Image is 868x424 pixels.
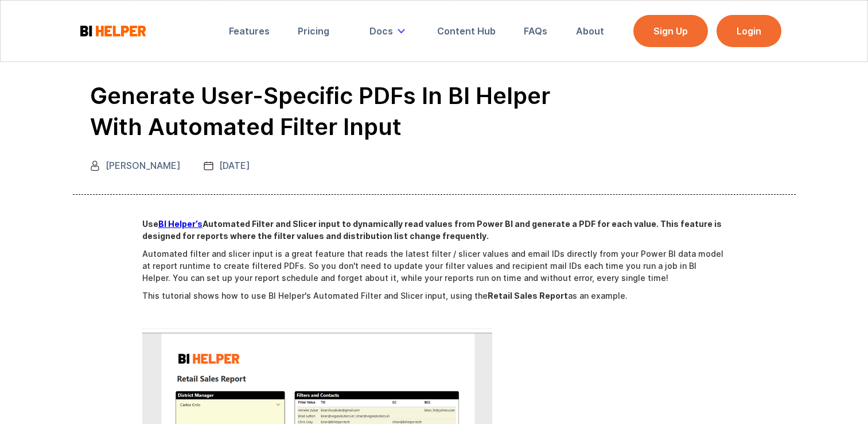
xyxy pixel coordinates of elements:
[158,219,203,229] a: BI Helper’s
[516,18,555,44] a: FAQs
[142,248,726,284] p: Automated filter and slicer input is a great feature that reads the latest filter / slicer values...
[106,160,181,171] div: [PERSON_NAME]
[221,18,278,44] a: Features
[576,25,604,37] div: About
[142,307,726,319] p: ‍
[488,291,568,300] strong: Retail Sales Report
[90,80,606,142] h1: Generate User-specific PDFs In BI Helper with Automated Filter Input
[298,25,329,37] div: Pricing
[429,18,504,44] a: Content Hub
[361,18,417,44] div: Docs
[524,25,547,37] div: FAQs
[142,219,158,229] strong: Use
[717,15,781,47] a: Login
[142,219,722,241] strong: Automated Filter and Slicer input to dynamically read values from Power BI and generate a PDF for...
[290,18,337,44] a: Pricing
[219,160,250,171] div: [DATE]
[369,25,393,37] div: Docs
[437,25,496,37] div: Content Hub
[142,290,726,302] p: This tutorial shows how to use BI Helper's Automated Filter and Slicer input, using the as an exa...
[568,18,612,44] a: About
[229,25,270,37] div: Features
[633,15,708,47] a: Sign Up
